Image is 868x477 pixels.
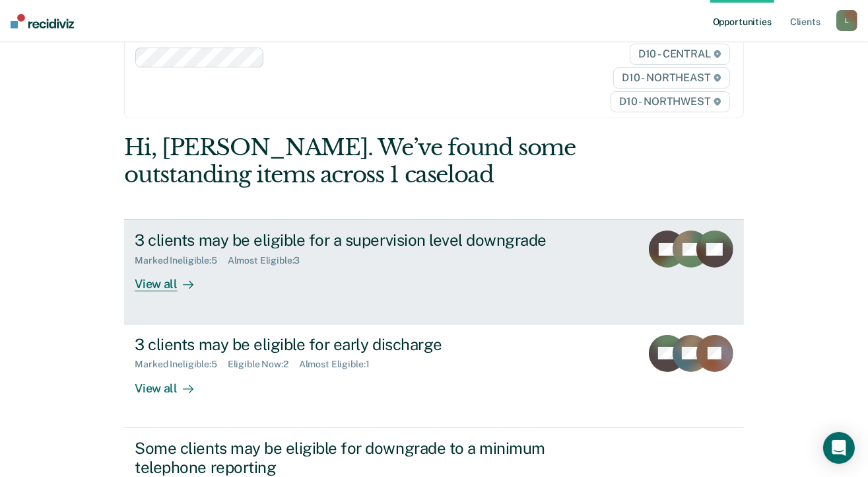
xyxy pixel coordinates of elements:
[135,266,209,292] div: View all
[11,14,74,28] img: Recidiviz
[611,91,729,112] span: D10 - NORTHWEST
[135,231,598,250] div: 3 clients may be eligible for a supervision level downgrade
[630,44,730,65] span: D10 - CENTRAL
[135,439,598,477] div: Some clients may be eligible for downgrade to a minimum telephone reporting
[124,134,620,188] div: Hi, [PERSON_NAME]. We’ve found some outstanding items across 1 caseload
[823,432,855,464] div: Open Intercom Messenger
[135,335,598,354] div: 3 clients may be eligible for early discharge
[836,10,857,31] button: L
[135,370,209,396] div: View all
[228,359,299,370] div: Eligible Now : 2
[299,359,380,370] div: Almost Eligible : 1
[124,324,743,428] a: 3 clients may be eligible for early dischargeMarked Ineligible:5Eligible Now:2Almost Eligible:1Vi...
[135,255,227,266] div: Marked Ineligible : 5
[613,67,729,89] span: D10 - NORTHEAST
[124,219,743,324] a: 3 clients may be eligible for a supervision level downgradeMarked Ineligible:5Almost Eligible:3Vi...
[135,359,227,370] div: Marked Ineligible : 5
[228,255,311,266] div: Almost Eligible : 3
